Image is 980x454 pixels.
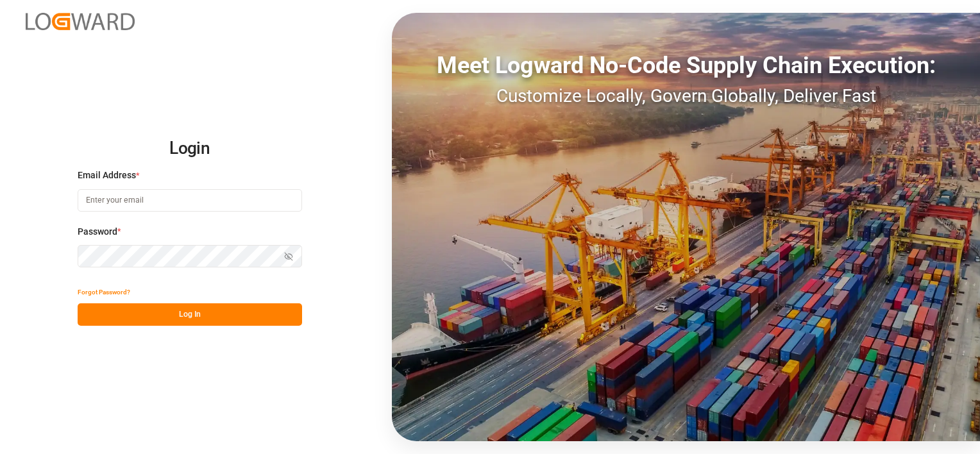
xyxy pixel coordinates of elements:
[78,281,130,303] button: Forgot Password?
[392,48,980,83] div: Meet Logward No-Code Supply Chain Execution:
[78,189,302,212] input: Enter your email
[78,128,302,169] h2: Login
[78,225,117,239] span: Password
[78,303,302,326] button: Log In
[26,13,135,30] img: Logward_new_orange.png
[78,169,136,182] span: Email Address
[392,83,980,110] div: Customize Locally, Govern Globally, Deliver Fast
